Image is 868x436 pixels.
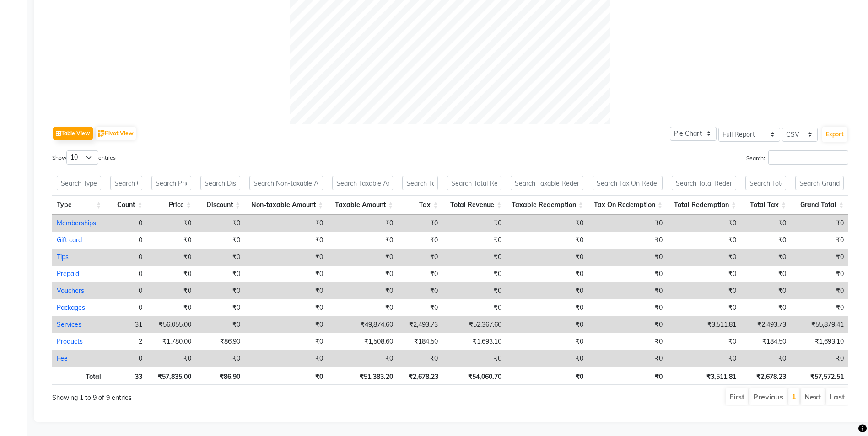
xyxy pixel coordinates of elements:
td: ₹0 [791,266,848,282]
td: ₹0 [667,350,741,367]
input: Search Total Redemption [672,176,736,190]
img: pivot.png [98,130,105,137]
label: Show entries [52,150,116,165]
td: ₹184.50 [398,333,442,350]
td: ₹0 [398,299,442,316]
input: Search Tax [402,176,438,190]
td: ₹0 [328,350,398,367]
td: ₹0 [398,282,442,299]
td: ₹55,879.41 [791,316,848,333]
td: ₹0 [741,215,791,232]
td: ₹0 [196,282,245,299]
input: Search Price [151,176,191,190]
td: ₹0 [196,350,245,367]
td: ₹0 [791,215,848,232]
a: Tips [57,253,69,261]
td: ₹0 [196,249,245,266]
td: ₹1,693.10 [442,333,506,350]
a: Products [57,337,83,346]
th: ₹57,835.00 [147,367,195,385]
td: 2 [106,333,147,350]
th: ₹86.90 [196,367,245,385]
th: ₹0 [588,367,667,385]
td: 0 [106,350,147,367]
a: Packages [57,303,85,312]
td: ₹0 [398,232,442,249]
td: ₹0 [196,215,245,232]
td: ₹0 [196,232,245,249]
td: ₹0 [667,333,741,350]
td: ₹0 [196,266,245,282]
th: Taxable Amount: activate to sort column ascending [328,195,398,215]
select: Showentries [66,150,98,165]
td: ₹0 [245,249,328,266]
input: Search Taxable Amount [332,176,393,190]
td: ₹0 [588,249,667,266]
td: ₹1,508.60 [328,333,398,350]
td: ₹0 [667,266,741,282]
td: ₹0 [667,215,741,232]
td: ₹0 [245,350,328,367]
td: ₹0 [588,232,667,249]
th: Total Revenue: activate to sort column ascending [442,195,506,215]
th: ₹2,678.23 [741,367,791,385]
td: ₹0 [245,316,328,333]
td: ₹0 [147,299,195,316]
th: Non-taxable Amount: activate to sort column ascending [245,195,328,215]
td: ₹0 [506,350,588,367]
th: Grand Total: activate to sort column ascending [791,195,848,215]
input: Search Discount [200,176,240,190]
td: ₹0 [741,299,791,316]
td: ₹0 [245,232,328,249]
td: ₹0 [147,350,195,367]
td: ₹0 [588,350,667,367]
a: 1 [792,392,796,401]
input: Search Total Tax [745,176,786,190]
td: ₹0 [588,282,667,299]
a: Vouchers [57,287,84,295]
td: ₹0 [667,232,741,249]
th: ₹3,511.81 [667,367,741,385]
td: ₹52,367.60 [442,316,506,333]
td: ₹0 [328,282,398,299]
td: ₹0 [147,282,195,299]
td: ₹0 [506,232,588,249]
td: ₹0 [196,316,245,333]
th: Total Redemption: activate to sort column ascending [667,195,741,215]
td: ₹0 [741,282,791,299]
td: ₹0 [506,215,588,232]
td: ₹0 [147,266,195,282]
input: Search Grand Total [795,176,844,190]
td: ₹0 [506,282,588,299]
td: ₹0 [667,299,741,316]
td: ₹0 [791,249,848,266]
td: ₹86.90 [196,333,245,350]
th: Discount: activate to sort column ascending [196,195,245,215]
th: ₹0 [506,367,588,385]
td: 0 [106,215,147,232]
td: 0 [106,299,147,316]
td: ₹0 [741,350,791,367]
td: ₹0 [442,232,506,249]
input: Search: [768,150,848,165]
td: ₹0 [588,316,667,333]
td: ₹0 [328,299,398,316]
input: Search Total Revenue [447,176,501,190]
td: 0 [106,266,147,282]
th: Count: activate to sort column ascending [106,195,147,215]
th: ₹0 [245,367,328,385]
a: Gift card [57,236,82,244]
td: ₹3,511.81 [667,316,741,333]
td: ₹0 [442,215,506,232]
input: Search Non-taxable Amount [249,176,323,190]
td: ₹0 [588,215,667,232]
th: ₹54,060.70 [443,367,507,385]
td: ₹49,874.60 [328,316,398,333]
th: Tax On Redemption: activate to sort column ascending [588,195,667,215]
td: 0 [106,249,147,266]
td: ₹0 [667,282,741,299]
td: ₹0 [791,350,848,367]
label: Search: [746,150,848,165]
td: 31 [106,316,147,333]
td: ₹0 [245,282,328,299]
